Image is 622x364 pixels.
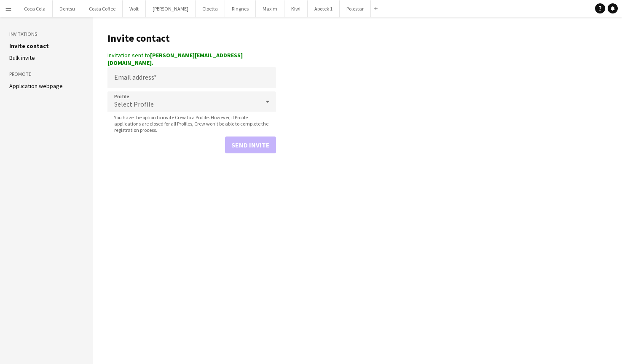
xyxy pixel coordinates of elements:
[107,114,276,133] span: You have the option to invite Crew to a Profile. However, if Profile applications are closed for ...
[9,42,49,50] a: Invite contact
[9,30,83,38] h3: Invitations
[107,51,243,67] strong: [PERSON_NAME][EMAIL_ADDRESS][DOMAIN_NAME].
[107,32,276,45] h1: Invite contact
[196,0,225,17] button: Cloetta
[82,0,123,17] button: Costa Coffee
[9,70,83,78] h3: Promote
[308,0,340,17] button: Apotek 1
[225,0,256,17] button: Ringnes
[114,100,154,108] span: Select Profile
[123,0,146,17] button: Wolt
[9,54,35,62] a: Bulk invite
[9,82,63,90] a: Application webpage
[17,0,53,17] button: Coca Cola
[107,51,276,67] div: Invitation sent to
[256,0,284,17] button: Maxim
[340,0,371,17] button: Polestar
[53,0,82,17] button: Dentsu
[146,0,196,17] button: [PERSON_NAME]
[284,0,308,17] button: Kiwi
